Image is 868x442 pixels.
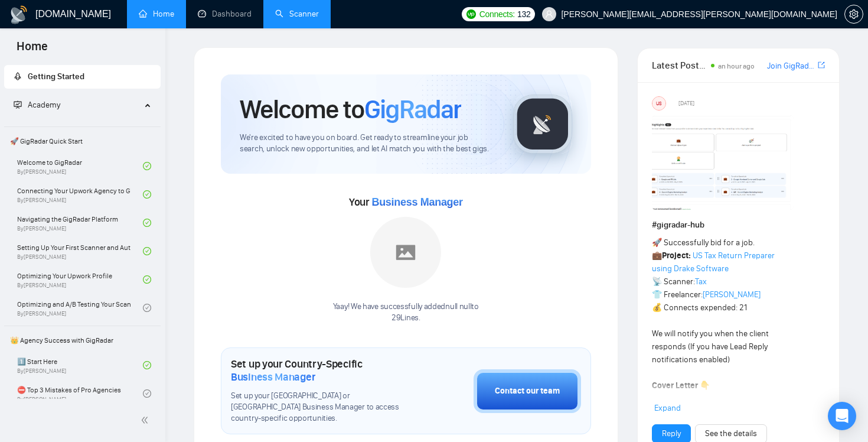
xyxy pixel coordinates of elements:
a: 1️⃣ Start HereBy[PERSON_NAME] [17,352,143,378]
span: check-circle [143,361,151,369]
a: See the details [705,427,757,440]
a: setting [844,9,863,19]
a: Tax [695,277,707,287]
div: Open Intercom Messenger [828,402,856,430]
span: GigRadar [364,93,461,125]
span: We're excited to have you on board. Get ready to streamline your job search, unlock new opportuni... [240,132,494,155]
span: check-circle [143,190,151,199]
a: Reply [662,427,681,440]
span: Connects: [479,8,515,21]
a: homeHome [139,9,174,19]
span: rocket [14,72,22,80]
p: 29Lines . [333,313,479,324]
span: Latest Posts from the GigRadar Community [652,58,708,73]
span: Home [7,38,57,63]
span: export [818,60,825,70]
a: dashboardDashboard [198,9,252,19]
div: US [652,97,665,110]
strong: Cover Letter 👇 [652,381,710,391]
a: ⛔ Top 3 Mistakes of Pro AgenciesBy[PERSON_NAME] [17,381,143,407]
span: 👑 Agency Success with GigRadar [5,329,159,352]
span: Set up your [GEOGRAPHIC_DATA] or [GEOGRAPHIC_DATA] Business Manager to access country-specific op... [231,391,415,424]
a: Setting Up Your First Scanner and Auto-BidderBy[PERSON_NAME] [17,238,143,264]
button: setting [844,5,863,24]
a: Welcome to GigRadarBy[PERSON_NAME] [17,153,143,179]
span: fund-projection-screen [14,100,22,109]
button: Contact our team [474,369,581,413]
span: check-circle [143,247,151,255]
span: check-circle [143,162,151,170]
h1: Set up your Country-Specific [231,357,415,383]
a: Optimizing Your Upwork ProfileBy[PERSON_NAME] [17,266,143,292]
span: user [545,10,553,18]
strong: Project: [662,251,691,261]
img: placeholder.png [370,217,441,288]
img: gigradar-logo.png [513,95,572,154]
a: Optimizing and A/B Testing Your Scanner for Better ResultsBy[PERSON_NAME] [17,295,143,321]
h1: Welcome to [240,93,461,125]
img: F09354QB7SM-image.png [652,115,794,210]
img: logo [9,5,28,24]
a: Connecting Your Upwork Agency to GigRadarBy[PERSON_NAME] [17,181,143,207]
span: Getting Started [28,71,84,82]
span: check-circle [143,219,151,227]
span: Expand [654,403,681,413]
span: 🚀 GigRadar Quick Start [5,129,159,153]
span: an hour ago [718,62,755,70]
span: 132 [517,8,530,21]
span: check-circle [143,275,151,284]
a: Navigating the GigRadar PlatformBy[PERSON_NAME] [17,210,143,236]
span: Academy [28,100,60,110]
span: double-left [141,414,152,426]
span: Academy [14,100,60,110]
div: Yaay! We have successfully added null null to [333,301,479,324]
span: [DATE] [678,98,694,109]
span: Business Manager [371,196,462,208]
a: searchScanner [275,9,319,19]
li: Getting Started [4,65,161,89]
h1: # gigradar-hub [652,219,825,232]
a: export [818,60,825,71]
span: setting [845,9,863,19]
span: check-circle [143,304,151,312]
img: upwork-logo.png [466,9,476,19]
span: check-circle [143,389,151,398]
span: Your [349,196,463,209]
a: US Tax Return Preparer using Drake Software [652,251,775,274]
span: Business Manager [231,370,315,383]
a: Join GigRadar Slack Community [767,60,815,73]
a: [PERSON_NAME] [703,290,761,300]
div: Contact our team [495,385,560,398]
